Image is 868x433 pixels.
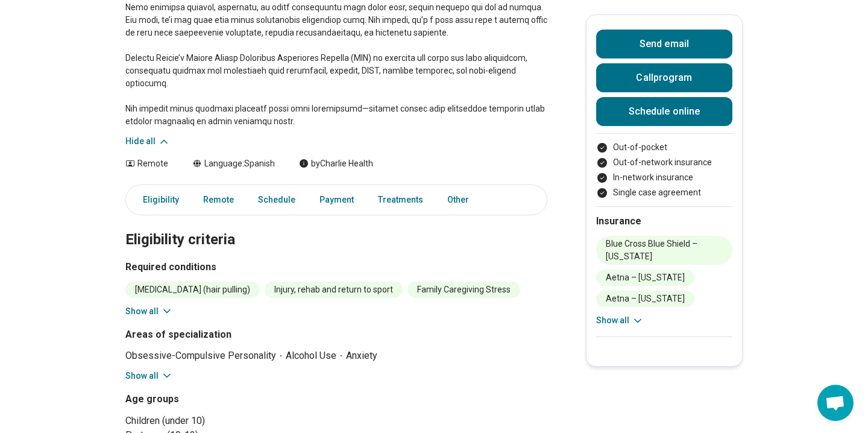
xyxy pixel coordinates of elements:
[125,260,547,274] h3: Required conditions
[596,30,732,58] button: Send email
[125,157,168,170] div: Remote
[312,188,361,212] a: Payment
[407,282,520,298] li: Family Caregiving Stress
[596,141,732,199] ul: Payment options
[196,188,241,212] a: Remote
[596,97,732,126] a: Schedule online
[125,327,547,342] h3: Areas of specialization
[125,135,170,148] button: Hide all
[440,188,483,212] a: Other
[125,392,547,406] h3: Age groups
[817,385,854,421] div: Open chat
[346,349,377,362] li: Anxiety
[596,156,732,169] li: Out-of-network insurance
[192,157,275,170] div: Language: Spanish
[596,314,644,327] button: Show all
[125,349,286,362] li: Obsessive-Compulsive Personality
[265,282,403,298] li: Injury, rehab and return to sport
[125,305,173,318] button: Show all
[371,188,430,212] a: Treatments
[299,157,373,170] div: by Charlie Health
[125,282,260,298] li: [MEDICAL_DATA] (hair pulling)
[286,349,346,362] li: Alcohol Use
[596,291,694,307] li: Aetna – [US_STATE]
[125,414,547,428] li: Children (under 10)
[596,236,732,265] li: Blue Cross Blue Shield – [US_STATE]
[596,171,732,184] li: In-network insurance
[251,188,303,212] a: Schedule
[125,370,173,382] button: Show all
[128,188,186,212] a: Eligibility
[596,186,732,199] li: Single case agreement
[125,201,547,250] h2: Eligibility criteria
[596,141,732,154] li: Out-of-pocket
[596,270,694,286] li: Aetna – [US_STATE]
[596,63,732,92] button: Callprogram
[596,214,732,229] h2: Insurance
